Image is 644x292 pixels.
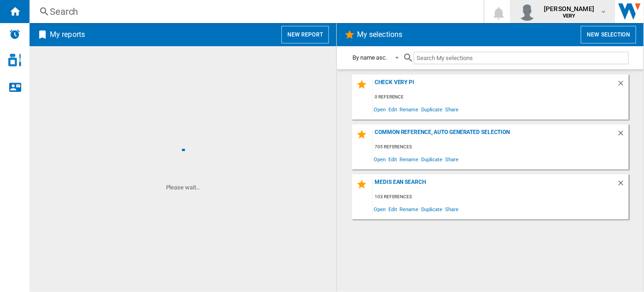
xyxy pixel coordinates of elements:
[373,179,617,191] div: MEDIS EAN SEARCH
[399,203,420,215] span: Rename
[387,153,399,165] span: Edit
[414,52,628,64] input: Search My selections
[563,13,576,19] b: VERY
[420,153,444,165] span: Duplicate
[444,203,460,215] span: Share
[617,79,629,91] div: Delete
[373,203,388,215] span: Open
[355,26,404,43] h2: My selections
[373,103,388,116] span: Open
[373,141,629,153] div: 705 references
[387,203,399,215] span: Edit
[353,54,388,61] div: By name asc.
[387,103,399,116] span: Edit
[9,29,20,40] img: alerts-logo.svg
[373,191,629,203] div: 103 references
[399,103,420,116] span: Rename
[399,153,420,165] span: Rename
[617,179,629,191] div: Delete
[166,184,200,191] ng-transclude: Please wait...
[444,153,460,165] span: Share
[444,103,460,116] span: Share
[373,79,617,91] div: check very pi
[420,103,444,116] span: Duplicate
[373,153,388,165] span: Open
[373,129,617,141] div: Common reference, auto generated selection
[48,26,87,43] h2: My reports
[544,4,594,13] span: [PERSON_NAME]
[8,54,21,67] img: cosmetic-logo.svg
[581,26,636,43] button: New selection
[518,2,537,21] img: profile.jpg
[617,129,629,141] div: Delete
[420,203,444,215] span: Duplicate
[281,26,329,43] button: New report
[373,91,629,103] div: 0 reference
[50,5,459,18] div: Search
